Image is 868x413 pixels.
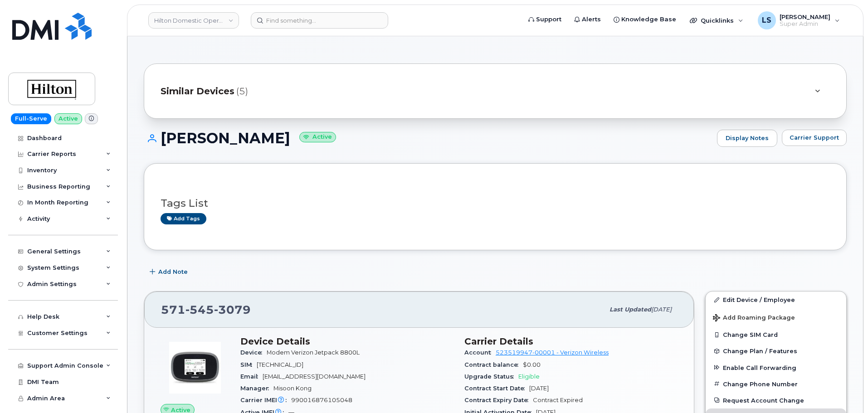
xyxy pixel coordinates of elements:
[706,360,846,376] button: Enable Call Forwarding
[185,303,214,316] span: 545
[464,361,523,368] span: Contract balance
[464,397,533,403] span: Contract Expiry Date
[706,326,846,343] button: Change SIM Card
[651,306,672,313] span: [DATE]
[240,373,263,380] span: Email
[706,392,846,408] button: Request Account Change
[518,373,540,380] span: Eligible
[158,267,188,276] span: Add Note
[240,361,257,368] span: SIM
[263,373,366,380] span: [EMAIL_ADDRESS][DOMAIN_NAME]
[299,132,336,142] small: Active
[214,303,251,316] span: 3079
[257,361,303,368] span: [TECHNICAL_ID]
[273,385,312,392] span: Misoon Kong
[706,376,846,392] button: Change Phone Number
[723,348,797,355] span: Change Plan / Features
[161,213,206,224] a: Add tags
[144,130,712,146] h1: [PERSON_NAME]
[240,385,273,392] span: Manager
[723,364,796,371] span: Enable Call Forwarding
[496,349,609,356] a: 523519947-00001 - Verizon Wireless
[782,130,847,146] button: Carrier Support
[267,349,360,356] span: Modem Verizon Jetpack 8800L
[464,373,518,380] span: Upgrade Status
[790,133,839,142] span: Carrier Support
[161,303,251,316] span: 571
[533,397,583,403] span: Contract Expired
[161,85,234,98] span: Similar Devices
[168,340,222,395] img: image20231002-3703462-zs44o9.jpeg
[829,374,861,406] iframe: Messenger Launcher
[529,385,549,392] span: [DATE]
[717,130,777,147] a: Display Notes
[240,336,454,347] h3: Device Details
[161,198,830,209] h3: Tags List
[464,385,529,392] span: Contract Start Date
[610,306,651,313] span: Last updated
[706,308,846,326] button: Add Roaming Package
[291,397,352,403] span: 990016876105048
[706,292,846,308] a: Edit Device / Employee
[706,343,846,359] button: Change Plan / Features
[240,349,267,356] span: Device
[464,336,678,347] h3: Carrier Details
[144,264,195,280] button: Add Note
[236,85,248,98] span: (5)
[464,349,496,356] span: Account
[523,361,541,368] span: $0.00
[240,397,291,403] span: Carrier IMEI
[713,314,795,323] span: Add Roaming Package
